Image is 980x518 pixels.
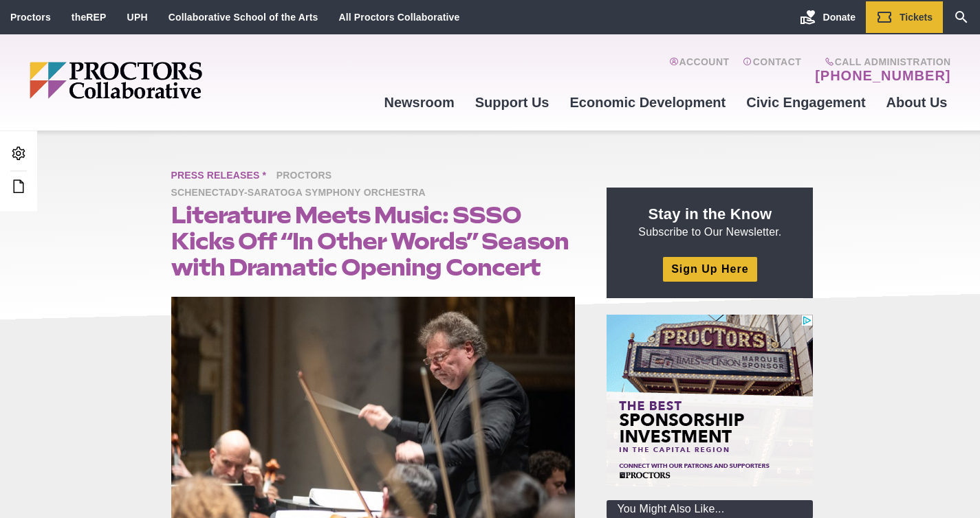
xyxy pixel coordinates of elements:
[171,202,576,280] h1: Literature Meets Music: SSSO Kicks Off “In Other Words” Season with Dramatic Opening Concert
[171,185,433,202] span: Schenectady-Saratoga Symphony Orchestra
[943,1,980,33] a: Search
[811,56,950,67] span: Call Administration
[866,1,943,33] a: Tickets
[7,174,30,200] a: Edit this Post/Page
[669,56,729,84] a: Account
[338,12,459,23] a: All Proctors Collaborative
[743,56,801,84] a: Contact
[171,168,274,185] span: Press Releases *
[736,84,875,121] a: Civic Engagement
[171,169,274,181] a: Press Releases *
[823,12,856,23] span: Donate
[560,84,737,121] a: Economic Development
[623,204,796,240] p: Subscribe to Our Newsletter.
[790,1,866,33] a: Donate
[649,205,772,223] strong: Stay in the Know
[72,12,107,23] a: theREP
[30,62,308,99] img: Proctors logo
[607,315,813,486] iframe: Advertisement
[663,257,756,281] a: Sign Up Here
[171,186,433,198] a: Schenectady-Saratoga Symphony Orchestra
[276,169,338,181] a: Proctors
[127,12,148,23] a: UPH
[276,168,338,185] span: Proctors
[900,12,933,23] span: Tickets
[373,84,464,121] a: Newsroom
[876,84,958,121] a: About Us
[815,67,950,84] a: [PHONE_NUMBER]
[7,142,30,167] a: Admin Area
[168,12,318,23] a: Collaborative School of the Arts
[465,84,560,121] a: Support Us
[10,12,51,23] a: Proctors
